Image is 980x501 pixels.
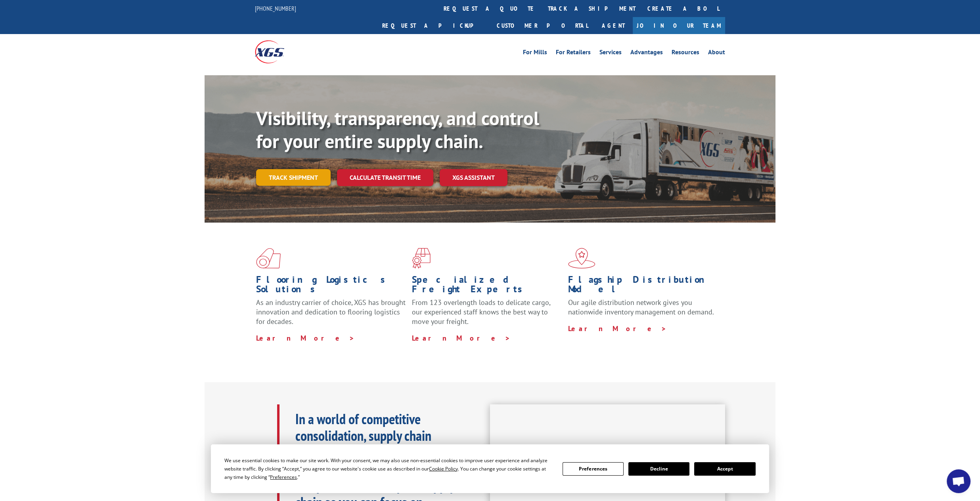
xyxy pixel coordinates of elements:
[440,169,507,186] a: XGS ASSISTANT
[708,49,725,58] a: About
[568,248,595,269] img: xgs-icon-flagship-distribution-model-red
[256,106,539,153] b: Visibility, transparency, and control for your entire supply chain.
[563,462,624,476] button: Preferences
[429,465,458,472] span: Cookie Policy
[211,444,769,493] div: Cookie Consent Prompt
[556,49,591,58] a: For Retailers
[412,275,562,298] h1: Specialized Freight Experts
[256,275,406,298] h1: Flooring Logistics Solutions
[633,17,725,34] a: Join Our Team
[672,49,699,58] a: Resources
[694,462,755,476] button: Accept
[256,298,406,326] span: As an industry carrier of choice, XGS has brought innovation and dedication to flooring logistics...
[412,333,511,343] a: Learn More >
[947,469,970,493] a: Open chat
[256,333,355,343] a: Learn More >
[337,169,433,186] a: Calculate transit time
[376,17,491,34] a: Request a pickup
[412,248,431,269] img: xgs-icon-focused-on-flooring-red
[523,49,547,58] a: For Mills
[630,49,663,58] a: Advantages
[594,17,633,34] a: Agent
[224,456,553,481] div: We use essential cookies to make our site work. With your consent, we may also use non-essential ...
[568,298,714,316] span: Our agile distribution network gives you nationwide inventory management on demand.
[491,17,594,34] a: Customer Portal
[568,275,718,298] h1: Flagship Distribution Model
[270,474,297,480] span: Preferences
[412,298,562,333] p: From 123 overlength loads to delicate cargo, our experienced staff knows the best way to move you...
[256,169,331,186] a: Track shipment
[628,462,689,476] button: Decline
[256,248,281,269] img: xgs-icon-total-supply-chain-intelligence-red
[599,49,622,58] a: Services
[255,4,296,12] a: [PHONE_NUMBER]
[568,324,667,333] a: Learn More >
